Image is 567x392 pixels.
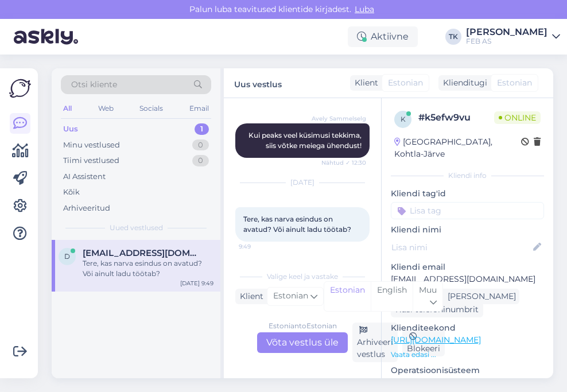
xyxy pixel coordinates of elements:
p: Operatsioonisüsteem [391,364,544,377]
p: Kliendi nimi [391,224,544,236]
p: Vaata edasi ... [391,350,544,360]
p: [EMAIL_ADDRESS][DOMAIN_NAME] [391,273,544,285]
label: Uus vestlus [234,75,282,91]
div: [GEOGRAPHIC_DATA], Kohtla-Järve [394,136,521,160]
p: Kliendi email [391,261,544,273]
div: Email [187,101,211,116]
div: [PERSON_NAME] [466,28,547,37]
span: dmitaga@gmail.com [83,248,202,258]
div: # k5efw9vu [418,111,494,125]
span: Estonian [388,77,423,89]
div: Võta vestlus üle [257,332,348,353]
span: Uued vestlused [110,223,163,233]
span: Luba [351,4,378,14]
input: Lisa nimi [391,241,531,254]
div: Uus [63,123,78,135]
div: Klient [350,77,378,89]
div: Tere, kas narva esindus on avatud? Või ainult ladu töötab? [83,258,213,279]
p: Klienditeekond [391,322,544,334]
img: Askly Logo [9,77,31,99]
span: d [64,252,70,261]
div: English [371,282,413,311]
div: Aktiivne [348,26,418,47]
span: Estonian [497,77,532,89]
div: 0 [192,139,209,151]
div: All [61,101,74,116]
div: Tiimi vestlused [63,155,119,166]
div: Valige keel ja vastake [235,271,370,282]
p: Windows 10 [391,377,544,389]
div: 1 [195,123,209,135]
p: Kliendi tag'id [391,188,544,200]
a: [PERSON_NAME]FEB AS [466,28,560,46]
div: Kliendi info [391,170,544,181]
span: Muu [419,285,437,295]
div: Arhiveeri vestlus [352,323,398,362]
div: [DATE] 9:49 [180,279,213,288]
div: TK [445,29,461,45]
div: Klienditugi [438,77,487,89]
span: Estonian [273,290,308,302]
div: 0 [192,155,209,166]
div: Estonian to Estonian [269,321,337,331]
div: Kõik [63,187,80,198]
span: Online [494,111,541,124]
div: Estonian [324,282,371,311]
span: Tere, kas narva esindus on avatud? Või ainult ladu töötab? [243,215,351,234]
span: Avely Sammelselg [312,114,366,123]
input: Lisa tag [391,202,544,219]
span: Nähtud ✓ 12:30 [321,158,366,167]
span: Kui peaks veel küsimusi tekkima, siis võtke meiega ühendust! [248,131,363,150]
a: [URL][DOMAIN_NAME] [391,335,481,345]
div: Arhiveeritud [63,203,110,214]
div: Minu vestlused [63,139,120,151]
div: Web [96,101,116,116]
div: FEB AS [466,37,547,46]
div: Klient [235,290,263,302]
div: AI Assistent [63,171,106,183]
div: [DATE] [235,177,370,188]
div: Socials [137,101,165,116]
div: [PERSON_NAME] [443,290,516,302]
span: k [401,115,406,123]
span: Otsi kliente [71,79,117,91]
span: 9:49 [239,242,282,251]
